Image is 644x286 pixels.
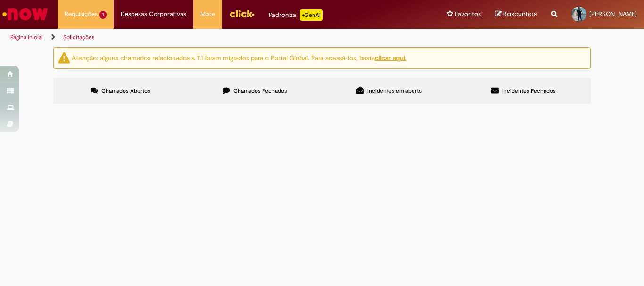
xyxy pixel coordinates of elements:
[300,9,323,21] p: +GenAi
[65,9,98,19] span: Requisições
[233,87,287,95] span: Chamados Fechados
[121,9,186,19] span: Despesas Corporativas
[495,10,537,19] a: Rascunhos
[200,9,215,19] span: More
[375,53,406,62] a: clicar aqui.
[7,29,422,46] ul: Trilhas de página
[229,7,255,21] img: click_logo_yellow_360x200.png
[99,11,107,19] span: 1
[10,33,43,41] a: Página inicial
[589,10,637,18] span: [PERSON_NAME]
[502,87,556,95] span: Incidentes Fechados
[269,9,323,21] div: Padroniza
[455,9,481,19] span: Favoritos
[1,5,50,24] img: ServiceNow
[72,53,406,62] ng-bind-html: Atenção: alguns chamados relacionados a T.I foram migrados para o Portal Global. Para acessá-los,...
[367,87,422,95] span: Incidentes em aberto
[101,87,150,95] span: Chamados Abertos
[63,33,95,41] a: Solicitações
[503,9,537,18] span: Rascunhos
